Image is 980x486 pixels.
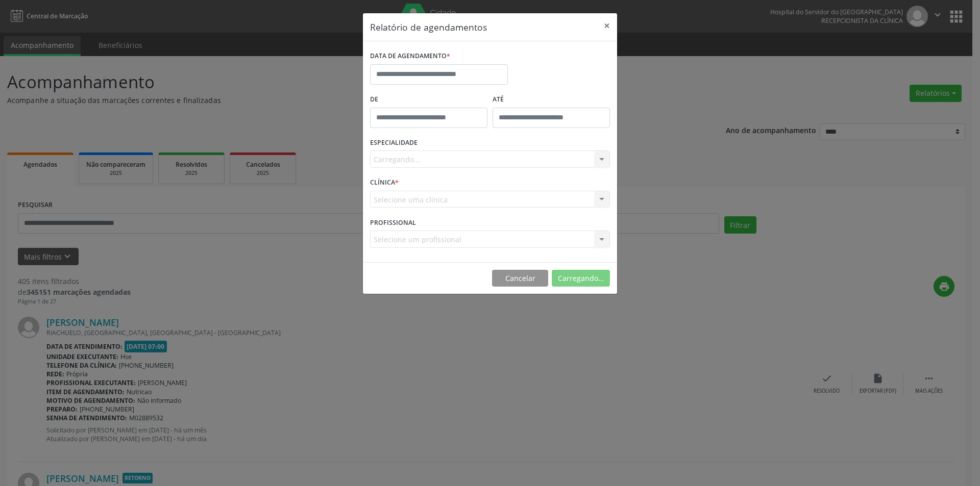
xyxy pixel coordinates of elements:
label: CLÍNICA [370,175,399,191]
label: De [370,92,487,108]
h5: Relatório de agendamentos [370,20,487,34]
label: ATÉ [493,92,610,108]
label: PROFISSIONAL [370,215,416,231]
button: Cancelar [492,270,548,287]
button: Close [597,13,617,38]
label: DATA DE AGENDAMENTO [370,48,450,64]
button: Carregando... [552,270,610,287]
label: ESPECIALIDADE [370,135,418,151]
